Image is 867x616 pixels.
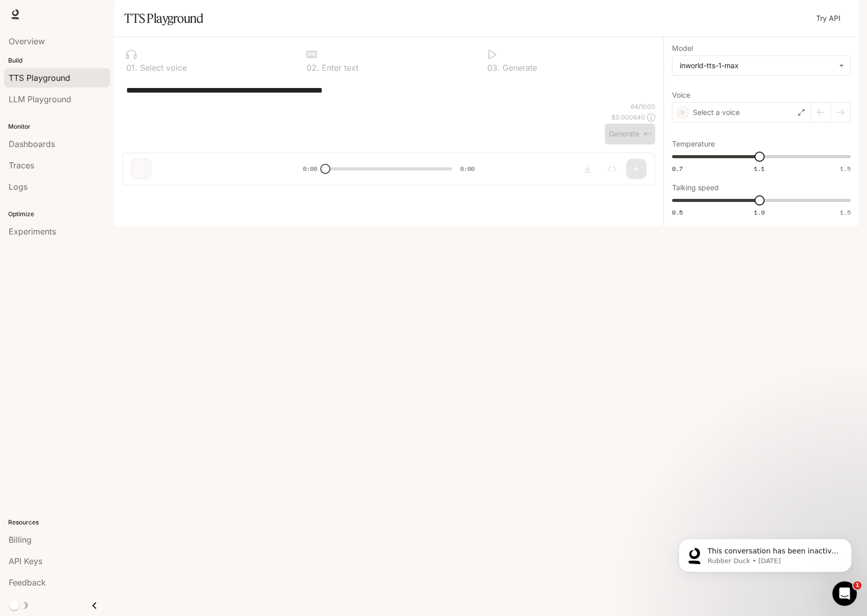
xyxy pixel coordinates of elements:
[754,208,765,217] span: 1.0
[672,208,683,217] span: 0.5
[44,39,176,48] p: Message from Rubber Duck, sent 5w ago
[631,102,655,111] p: 64 / 1000
[126,64,137,72] p: 0 1 .
[137,64,187,72] p: Select voice
[487,64,500,72] p: 0 3 .
[853,581,861,590] span: 1
[672,92,690,99] p: Voice
[672,164,683,173] span: 0.7
[663,517,867,589] iframe: Intercom notifications message
[693,107,740,118] p: Select a voice
[672,184,719,191] p: Talking speed
[306,64,319,72] p: 0 2 .
[124,8,203,28] h1: TTS Playground
[673,56,850,75] div: inworld-tts-1-max
[840,164,851,173] span: 1.5
[680,61,834,71] div: inworld-tts-1-max
[672,140,715,148] p: Temperature
[812,8,845,28] a: Try API
[840,208,851,217] span: 1.5
[500,64,537,72] p: Generate
[754,164,765,173] span: 1.1
[672,45,693,52] p: Model
[319,64,358,72] p: Enter text
[832,581,857,606] iframe: Intercom live chat
[611,113,645,122] p: $ 0.000640
[44,30,175,88] span: This conversation has been inactive for 30 minutes. I will close it. If you have any questions, p...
